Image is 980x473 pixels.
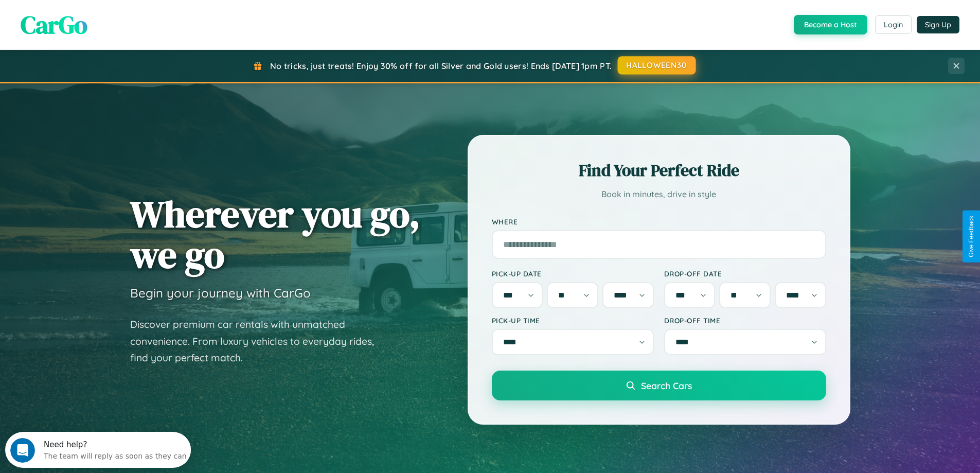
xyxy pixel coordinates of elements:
[39,9,182,17] div: Need help?
[664,316,826,325] label: Drop-off Time
[492,217,826,226] label: Where
[492,159,826,182] h2: Find Your Perfect Ride
[641,380,692,391] span: Search Cars
[664,269,826,278] label: Drop-off Date
[875,15,912,34] button: Login
[270,61,612,71] span: No tricks, just treats! Enjoy 30% off for all Silver and Gold users! Ends [DATE] 1pm PT.
[130,285,311,301] h3: Begin your journey with CarGo
[492,269,654,278] label: Pick-up Date
[917,16,959,33] button: Sign Up
[5,432,191,468] iframe: Intercom live chat discovery launcher
[968,216,975,257] div: Give Feedback
[130,194,420,275] h1: Wherever you go, we go
[21,8,87,42] span: CarGo
[794,15,867,34] button: Become a Host
[618,56,696,75] button: HALLOWEEN30
[39,17,182,28] div: The team will reply as soon as they can
[492,187,826,202] p: Book in minutes, drive in style
[10,438,35,463] iframe: Intercom live chat
[130,316,387,366] p: Discover premium car rentals with unmatched convenience. From luxury vehicles to everyday rides, ...
[4,4,191,32] div: Open Intercom Messenger
[492,316,654,325] label: Pick-up Time
[492,371,826,400] button: Search Cars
